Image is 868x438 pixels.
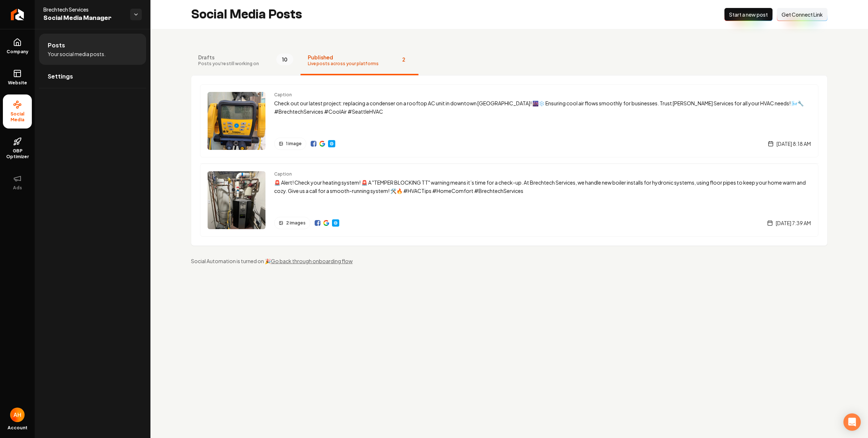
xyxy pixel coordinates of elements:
span: Posts [48,41,65,50]
img: Website [333,220,339,226]
span: Published [308,54,379,61]
a: Website [3,63,32,92]
div: Open Intercom Messenger [843,413,861,431]
p: 🚨 Alert! Check your heating system! 🚨 A "TEMPER BLOCKING TT" warning means it’s time for a check-... [274,178,811,195]
a: View on Google Business Profile [323,220,329,226]
h2: Social Media Posts [191,7,302,22]
a: Post previewCaption🚨 Alert! Check your heating system! 🚨 A "TEMPER BLOCKING TT" warning means it’... [200,163,818,237]
button: Open user button [10,408,25,422]
img: Post preview [208,171,265,229]
img: Facebook [311,141,316,147]
a: Post previewCaptionCheck out our latest project: replacing a condenser on a rooftop AC unit in do... [200,84,818,157]
button: Get Connect Link [777,8,827,21]
span: 2 images [286,220,306,226]
img: Google [323,220,329,226]
span: 10 [276,54,293,65]
a: Website [332,219,339,227]
img: Website [329,141,335,147]
span: Drafts [198,54,259,61]
span: [DATE] 8:18 AM [776,140,811,147]
span: Social Automation is turned on 🎉 [191,258,271,264]
button: Ads [3,168,32,197]
img: Post preview [208,92,265,150]
span: Company [4,49,31,55]
span: Start a new post [729,11,768,18]
span: Ads [10,185,25,191]
a: View on Facebook [315,220,320,226]
span: 2 [396,54,411,65]
a: Settings [39,65,146,88]
span: Live posts across your platforms [308,61,379,67]
img: Anthony Hurgoi [10,408,25,422]
a: View on Facebook [311,141,316,147]
a: Go back through onboarding flow [271,258,353,264]
button: Start a new post [724,8,773,21]
span: Posts you're still working on [198,61,259,67]
span: [DATE] 7:39 AM [776,219,811,227]
span: Account [8,425,27,431]
span: Social Media [3,111,32,123]
button: PublishedLive posts across your platforms2 [301,46,418,75]
a: View on Google Business Profile [319,141,325,147]
a: GBP Optimizer [3,131,32,165]
span: Caption [274,171,811,177]
a: Website [328,140,335,147]
span: 1 image [286,141,302,147]
img: Google [319,141,325,147]
nav: Tabs [191,46,827,75]
span: Caption [274,92,811,98]
span: Social Media Manager [43,13,124,23]
span: Your social media posts. [48,50,106,58]
span: Get Connect Link [782,11,823,18]
a: Company [3,32,32,60]
span: GBP Optimizer [3,148,32,160]
p: Check out our latest project: replacing a condenser on a rooftop AC unit in downtown [GEOGRAPHIC_... [274,99,811,116]
span: Website [5,80,30,86]
img: Rebolt Logo [11,9,24,20]
span: Brechtech Services [43,6,124,13]
span: Settings [48,72,73,81]
button: DraftsPosts you're still working on10 [191,46,301,75]
img: Facebook [315,220,320,226]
